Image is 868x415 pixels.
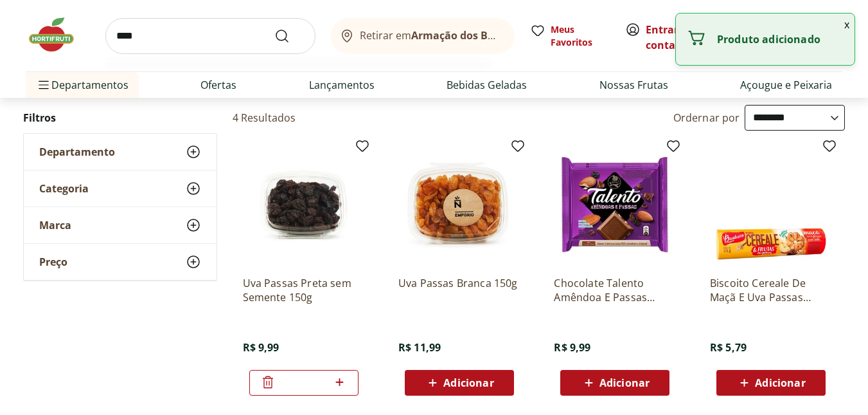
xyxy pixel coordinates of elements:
button: Retirar emArmação dos Búzios/RJ [331,18,515,54]
img: Uva Passas Preta sem Semente 150g [243,143,365,266]
span: Adicionar [755,378,805,388]
span: R$ 5,79 [710,340,747,355]
label: Ordernar por [673,111,740,125]
span: Marca [39,219,71,232]
a: Ofertas [200,77,236,93]
a: Entrar [646,23,678,37]
span: Adicionar [599,378,650,388]
span: Preço [39,255,67,268]
img: Hortifruti [26,15,90,54]
a: Açougue e Peixaria [740,77,832,93]
span: Retirar em [360,30,502,41]
a: Nossas Frutas [599,77,668,93]
p: Produto adicionado [717,33,844,46]
a: Meus Favoritos [530,23,610,49]
a: Criar conta [646,23,716,52]
button: Marca [24,207,217,243]
button: Adicionar [405,370,514,396]
a: Biscoito Cereale De Maçã E Uva Passas Bauducco 141G [710,276,832,304]
h2: Filtros [23,105,217,131]
b: Armação dos Búzios/RJ [411,28,529,42]
a: Chocolate Talento Amêndoa E Passas Garoto 85g [554,276,676,304]
button: Adicionar [716,370,826,396]
input: search [105,18,315,54]
a: Uva Passas Branca 150g [398,276,520,304]
span: Categoria [39,182,89,195]
img: Biscoito Cereale De Maçã E Uva Passas Bauducco 141G [710,143,832,266]
a: Bebidas Geladas [447,77,527,93]
img: Uva Passas Branca 150g [398,143,520,266]
span: R$ 9,99 [243,340,279,355]
a: Uva Passas Preta sem Semente 150g [243,276,365,304]
span: Departamentos [36,69,128,100]
button: Categoria [24,171,217,207]
span: R$ 11,99 [398,340,441,355]
h2: 4 Resultados [233,111,296,125]
a: Lançamentos [309,77,375,93]
button: Submit Search [274,28,305,44]
button: Departamento [24,134,217,170]
span: ou [646,22,703,53]
button: Fechar notificação [839,14,855,35]
button: Menu [36,69,51,100]
span: Adicionar [443,378,493,388]
span: R$ 9,99 [554,340,590,355]
span: Meus Favoritos [551,23,610,49]
button: Adicionar [560,370,669,396]
span: Departamento [39,145,115,158]
button: Preço [24,244,217,280]
img: Chocolate Talento Amêndoa E Passas Garoto 85g [554,143,676,266]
